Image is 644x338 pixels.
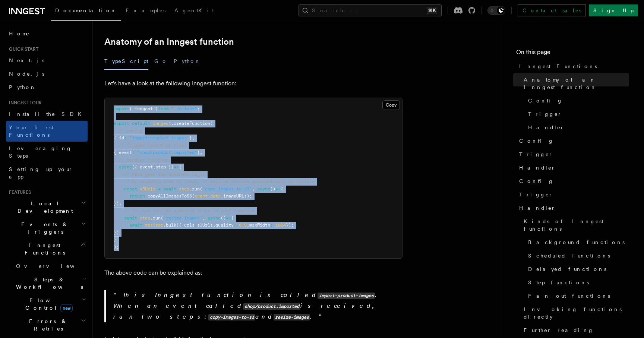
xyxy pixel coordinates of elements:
span: return [129,193,145,199]
span: ; [197,106,200,111]
span: => [275,186,281,192]
span: Documentation [55,7,117,13]
span: Kinds of Inngest functions [524,218,629,233]
span: } [197,150,200,155]
code: import-product-images [318,293,375,299]
span: }); [114,201,121,206]
span: AgentKit [174,7,214,13]
span: copyAllImagesToS3 [148,193,192,199]
a: Handler [525,121,629,134]
span: Install the SDK [9,111,86,117]
span: Features [6,189,31,195]
span: Anatomy of an Inngest function [524,76,629,91]
span: Overview [16,263,93,269]
span: Setting up your app [9,166,73,180]
span: Delayed functions [528,265,606,273]
span: => [226,215,231,221]
span: Inngest Functions [519,63,597,70]
span: from [158,106,168,111]
span: new [60,304,73,312]
span: ); [114,244,119,250]
span: = [158,186,161,192]
a: Trigger [516,188,629,201]
span: Further reading [524,326,594,334]
span: s3Urls [140,186,155,192]
button: Flow Controlnew [13,294,88,315]
span: .run [150,215,161,221]
span: => [174,164,179,170]
span: Trigger [528,110,562,118]
a: Scheduled functions [525,249,629,262]
span: Config [519,177,554,185]
span: ({ urls [176,222,195,228]
span: await [124,215,137,221]
span: }); [286,222,294,228]
span: step [179,186,189,192]
span: Events & Triggers [6,221,81,236]
span: ( [200,186,202,192]
span: Errors & Retries [13,318,81,332]
code: shop/product.imported [243,303,300,310]
span: Leveraging Steps [9,145,72,159]
span: s3Urls [197,222,213,228]
a: Handler [516,201,629,215]
span: () [221,215,226,221]
a: Step functions [525,276,629,289]
span: Flow Control [13,297,82,312]
a: Sign Up [589,4,638,16]
span: async [208,215,221,221]
a: Config [516,134,629,148]
span: , [252,186,255,192]
a: Your first Functions [6,121,88,142]
span: Local Development [6,200,81,215]
span: "import-product-images" [129,135,189,140]
a: Invoking functions directly [521,303,629,323]
span: Handler [519,204,556,212]
span: Home [9,30,30,37]
span: data [210,193,221,199]
span: "./client" [171,106,197,111]
span: step [140,215,150,221]
kbd: ⌘K [427,7,437,14]
span: . [208,193,210,199]
span: }) [114,230,119,235]
span: { [281,186,283,192]
span: await [129,222,142,228]
span: 'resize-images' [163,215,202,221]
span: "copy-images-to-s3" [202,186,252,192]
span: : [132,150,135,155]
p: This Inngest function is called . When an event called is received, run two steps: and . [113,290,402,322]
a: Anatomy of an Inngest function [521,73,629,94]
a: Overview [13,259,88,273]
button: Steps & Workflows [13,273,88,294]
span: Handler [528,124,565,131]
span: const [124,186,137,192]
a: Config [525,94,629,107]
span: await [163,186,176,192]
a: Python [6,80,88,94]
span: Scheduled functions [528,252,610,259]
span: : [124,135,127,140]
a: Setting up your app [6,162,88,183]
span: Fan-out functions [528,292,610,300]
span: Config [519,137,554,145]
a: Handler [516,161,629,174]
span: ({ event [132,164,153,170]
span: async [119,164,132,170]
span: default [132,121,150,126]
span: event [195,193,208,199]
a: Delayed functions [525,262,629,276]
span: Inngest Functions [6,241,80,256]
span: resizer [145,222,163,228]
a: Leveraging Steps [6,142,88,162]
span: : [195,222,197,228]
code: resize-images [274,314,310,320]
span: export [114,121,129,126]
span: ( [210,121,213,126]
code: copy-images-to-s3 [208,314,255,320]
span: { [179,164,181,170]
span: Next.js [9,57,44,63]
span: () [270,186,275,192]
h4: On this page [516,48,629,60]
span: inngest [153,121,171,126]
